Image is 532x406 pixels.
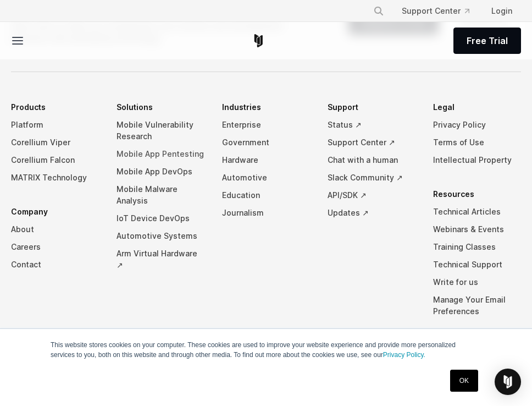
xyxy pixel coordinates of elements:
a: Terms of Use [433,134,521,151]
a: Contact [11,256,99,273]
a: Training Classes [433,238,521,256]
button: Search [369,1,389,21]
a: Technical Articles [433,203,521,221]
a: Status ↗ [328,116,415,134]
a: Chat with a human [328,151,415,169]
a: Hardware [222,151,310,169]
a: API/SDK ↗ [328,186,415,204]
a: Platform [11,116,99,134]
span: Free Trial [467,34,508,47]
a: Updates ↗ [328,204,415,222]
div: Navigation Menu [364,1,521,21]
a: Manage Your Email Preferences [433,291,521,320]
a: MATRIX Technology [11,169,99,186]
a: Enterprise [222,116,310,134]
a: About [11,221,99,238]
a: Government [222,134,310,151]
div: Navigation Menu [11,98,521,337]
a: Mobile Vulnerability Research [117,116,204,145]
a: Support Center ↗ [328,134,415,151]
a: Intellectual Property [433,151,521,169]
a: Webinars & Events [433,221,521,238]
a: Login [483,1,521,21]
a: Mobile App Pentesting [117,145,204,163]
a: Free Trial [453,28,521,54]
p: This website stores cookies on your computer. These cookies are used to improve your website expe... [51,340,481,360]
a: Technical Support [433,256,521,273]
a: Mobile App DevOps [117,163,204,180]
a: Write for us [433,273,521,291]
div: Open Intercom Messenger [495,369,521,395]
a: Privacy Policy. [383,351,425,359]
a: Corellium Viper [11,134,99,151]
a: Support Center [393,1,478,21]
a: Journalism [222,204,310,222]
a: Corellium Falcon [11,151,99,169]
a: Arm Virtual Hardware ↗ [117,245,204,274]
a: Mobile Malware Analysis [117,180,204,210]
a: Automotive Systems [117,227,204,245]
a: Automotive [222,169,310,186]
a: IoT Device DevOps [117,210,204,227]
a: Education [222,186,310,204]
a: Careers [11,238,99,256]
a: Privacy Policy [433,116,521,134]
a: OK [450,370,478,392]
a: Slack Community ↗ [328,169,415,186]
a: Corellium Home [252,34,265,47]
